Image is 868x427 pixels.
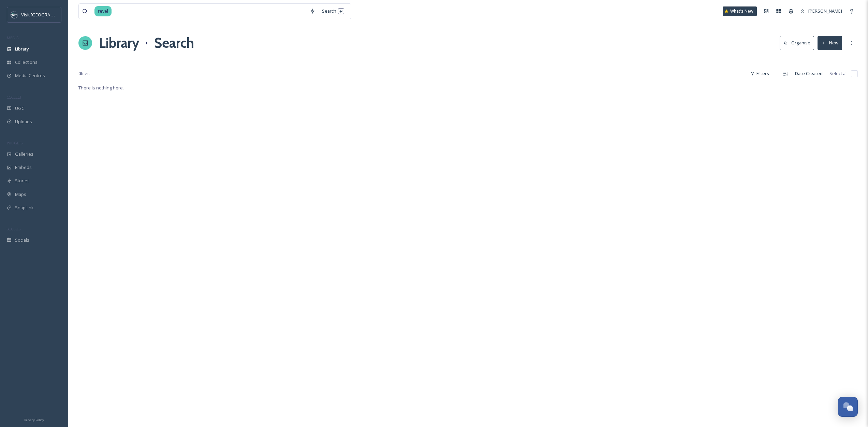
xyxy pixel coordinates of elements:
span: Socials [15,237,29,243]
span: Library [15,46,29,52]
span: WIDGETS [7,140,23,145]
span: Media Centres [15,72,45,79]
a: Library [99,33,139,53]
span: MEDIA [7,35,19,40]
span: SnapLink [15,204,34,211]
span: SOCIALS [7,226,20,231]
span: Uploads [15,118,32,125]
span: Maps [15,191,26,198]
span: Stories [15,177,30,184]
a: What's New [723,6,757,16]
span: Select all [829,70,848,77]
button: Open Chat [838,397,858,417]
span: Galleries [15,151,33,157]
span: Visit [GEOGRAPHIC_DATA] [21,11,74,18]
span: 0 file s [78,70,90,77]
span: Collections [15,59,38,66]
a: Organise [780,36,818,50]
span: UGC [15,105,24,112]
a: Privacy Policy [24,415,44,424]
span: revel [94,6,112,16]
span: [PERSON_NAME] [808,8,842,14]
div: Date Created [792,67,826,80]
span: Embeds [15,164,32,171]
h1: Search [154,33,194,53]
div: Search [319,4,348,18]
div: Filters [747,67,773,80]
button: Organise [780,36,814,50]
span: COLLECT [7,95,21,100]
a: [PERSON_NAME] [797,4,845,18]
button: New [818,36,842,50]
img: c3es6xdrejuflcaqpovn.png [11,11,18,18]
span: There is nothing here. [78,85,124,91]
span: Privacy Policy [24,418,44,422]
